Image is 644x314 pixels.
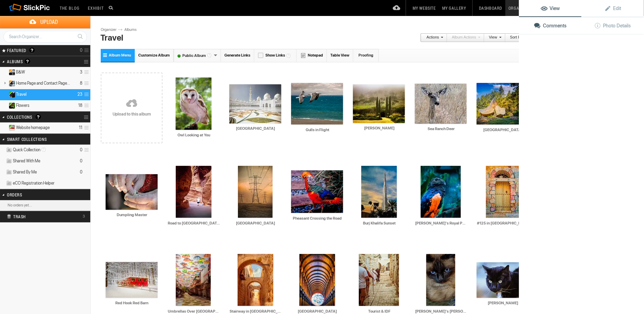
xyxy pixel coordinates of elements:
span: View [541,6,560,11]
span: Edit [604,6,621,11]
button: Next (arrow right) [467,101,519,214]
a: Comments [519,17,581,34]
span: Photo Details [594,23,631,28]
span: Comments [534,23,567,28]
img: Owl_Looking_at_You.webp [176,77,212,130]
a: Photo Details [581,17,644,34]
